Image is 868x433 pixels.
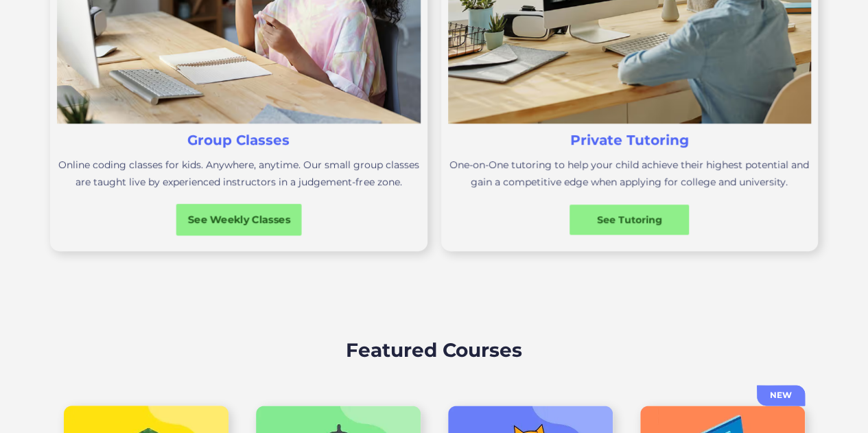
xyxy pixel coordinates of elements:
h3: Group Classes [187,130,290,150]
div: NEW [757,388,805,402]
div: See Tutoring [570,213,689,226]
p: Online coding classes for kids. Anywhere, anytime. Our small group classes are taught live by exp... [57,156,420,191]
h3: Private Tutoring [570,130,689,150]
a: NEW [757,385,805,406]
div: See Weekly Classes [176,213,302,227]
p: One-on-One tutoring to help your child achieve their highest potential and gain a competitive edg... [448,156,811,191]
a: See Tutoring [570,204,689,235]
h2: Featured Courses [346,336,522,364]
a: See Weekly Classes [176,204,302,235]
